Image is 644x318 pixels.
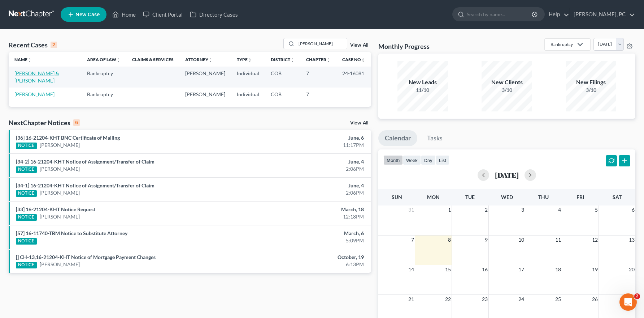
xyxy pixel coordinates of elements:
[576,194,584,200] span: Fri
[40,141,80,149] a: [PERSON_NAME]
[551,41,573,47] div: Bankruptcy
[397,86,448,94] div: 11/10
[271,57,295,62] a: Districtunfold_more
[27,58,32,62] i: unfold_more
[265,67,300,87] td: COB
[16,214,37,221] div: NOTICE
[570,8,635,21] a: [PERSON_NAME], PC
[545,8,569,21] a: Help
[421,130,449,146] a: Tasks
[482,78,532,86] div: New Clients
[40,165,80,173] a: [PERSON_NAME]
[378,42,430,51] h3: Monthly Progress
[185,57,213,62] a: Attorneyunfold_more
[566,78,616,86] div: New Filings
[139,8,186,21] a: Client Portal
[16,135,120,141] a: [36] 16-21204-KHT BNC Certificate of Mailing
[9,118,80,127] div: NextChapter Notices
[14,91,55,97] a: [PERSON_NAME]
[350,120,368,126] a: View All
[231,67,265,87] td: Individual
[554,295,562,304] span: 25
[16,190,37,197] div: NOTICE
[484,236,488,244] span: 9
[444,295,452,304] span: 22
[566,86,616,94] div: 3/10
[410,236,415,244] span: 7
[594,205,599,214] span: 5
[40,261,80,268] a: [PERSON_NAME]
[619,293,637,311] iframe: Intercom live chat
[300,67,336,87] td: 7
[253,237,364,244] div: 5:09PM
[518,265,525,274] span: 17
[253,213,364,220] div: 12:18PM
[16,143,37,149] div: NOTICE
[253,158,364,165] div: June, 4
[253,261,364,268] div: 6:13PM
[14,57,32,62] a: Nameunfold_more
[631,205,635,214] span: 6
[253,206,364,213] div: March, 18
[557,205,562,214] span: 4
[482,86,532,94] div: 3/10
[538,194,549,200] span: Thu
[421,155,436,165] button: day
[208,58,213,62] i: unfold_more
[296,38,347,49] input: Search by name...
[116,58,121,62] i: unfold_more
[628,265,635,274] span: 20
[361,58,365,62] i: unfold_more
[16,206,95,212] a: [33] 16-21204-KHT Notice Request
[16,166,37,173] div: NOTICE
[253,141,364,149] div: 11:17PM
[16,238,37,245] div: NOTICE
[383,155,403,165] button: month
[554,265,562,274] span: 18
[481,295,488,304] span: 23
[495,171,519,179] h2: [DATE]
[51,42,57,48] div: 2
[350,43,368,48] a: View All
[253,189,364,196] div: 2:06PM
[179,88,231,101] td: [PERSON_NAME]
[75,12,100,17] span: New Case
[467,8,533,21] input: Search by name...
[231,88,265,101] td: Individual
[306,57,331,62] a: Chapterunfold_more
[392,194,402,200] span: Sun
[554,236,562,244] span: 11
[265,88,300,101] td: COB
[447,236,452,244] span: 8
[444,265,452,274] span: 15
[591,236,599,244] span: 12
[342,57,365,62] a: Case Nounfold_more
[521,205,525,214] span: 3
[378,130,417,146] a: Calendar
[518,295,525,304] span: 24
[40,213,80,220] a: [PERSON_NAME]
[465,194,475,200] span: Tue
[237,57,252,62] a: Typeunfold_more
[484,205,488,214] span: 2
[591,265,599,274] span: 19
[126,52,179,67] th: Claims & Services
[248,58,252,62] i: unfold_more
[397,78,448,86] div: New Leads
[253,182,364,189] div: June, 4
[16,230,127,236] a: [57] 16-11740-TBM Notice to Substitute Attorney
[87,57,121,62] a: Area of Lawunfold_more
[290,58,295,62] i: unfold_more
[634,293,640,299] span: 2
[436,155,449,165] button: list
[326,58,331,62] i: unfold_more
[613,194,622,200] span: Sat
[16,262,37,268] div: NOTICE
[253,254,364,261] div: October, 19
[81,67,126,87] td: Bankruptcy
[518,236,525,244] span: 10
[253,230,364,237] div: March, 6
[73,119,80,126] div: 6
[481,265,488,274] span: 16
[81,88,126,101] td: Bankruptcy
